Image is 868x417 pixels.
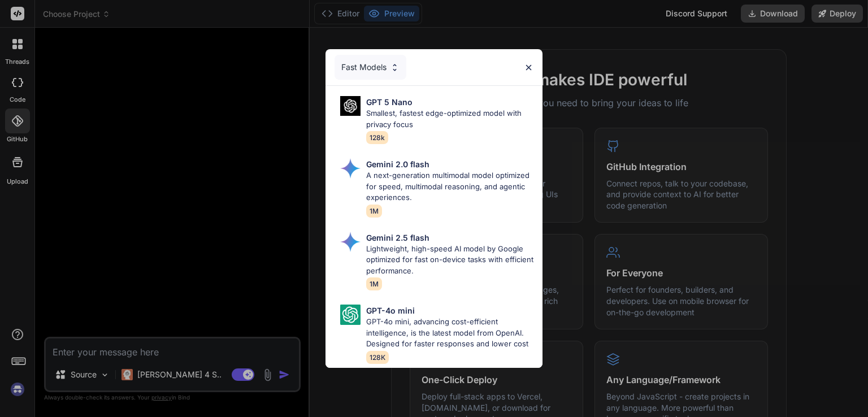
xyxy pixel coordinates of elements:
span: 128K [366,351,389,364]
img: close [524,63,533,72]
img: Pick Models [390,63,400,72]
p: Lightweight, high-speed AI model by Google optimized for fast on-device tasks with efficient perf... [366,244,533,277]
p: Smallest, fastest edge-optimized model with privacy focus [366,108,533,130]
img: Pick Models [340,232,361,252]
p: Gemini 2.0 flash [366,158,429,170]
p: GPT 5 Nano [366,96,413,108]
span: 1M [366,277,382,290]
img: Pick Models [340,96,361,116]
p: Gemini 2.5 flash [366,232,429,244]
img: Pick Models [340,305,361,325]
p: A next-generation multimodal model optimized for speed, multimodal reasoning, and agentic experie... [366,170,533,203]
p: GPT-4o mini, advancing cost-efficient intelligence, is the latest model from OpenAI. Designed for... [366,316,533,350]
span: 128k [366,131,388,144]
span: 1M [366,205,382,218]
div: Fast Models [335,55,406,80]
img: Pick Models [340,158,361,179]
p: GPT-4o mini [366,305,415,316]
